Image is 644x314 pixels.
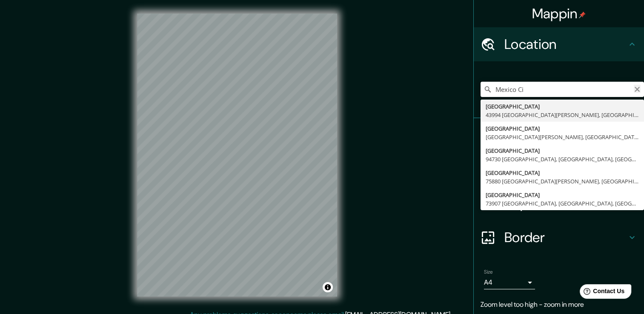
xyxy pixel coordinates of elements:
[532,5,586,22] h4: Mappin
[486,168,639,177] div: [GEOGRAPHIC_DATA]
[137,14,337,297] canvas: Map
[484,268,493,276] label: Size
[486,111,639,119] div: 43994 [GEOGRAPHIC_DATA][PERSON_NAME], [GEOGRAPHIC_DATA], [GEOGRAPHIC_DATA]
[579,11,586,18] img: pin-icon.png
[481,300,637,310] p: Zoom level too high - zoom in more
[474,220,644,254] div: Border
[486,146,639,155] div: [GEOGRAPHIC_DATA]
[474,152,644,186] div: Style
[486,177,639,186] div: 75880 [GEOGRAPHIC_DATA][PERSON_NAME], [GEOGRAPHIC_DATA], [GEOGRAPHIC_DATA]
[486,133,639,141] div: [GEOGRAPHIC_DATA][PERSON_NAME], [GEOGRAPHIC_DATA][PERSON_NAME], [GEOGRAPHIC_DATA]
[323,282,333,292] button: Toggle attribution
[474,118,644,152] div: Pins
[504,195,627,212] h4: Layout
[486,155,639,163] div: 94730 [GEOGRAPHIC_DATA], [GEOGRAPHIC_DATA], [GEOGRAPHIC_DATA]
[486,199,639,208] div: 73907 [GEOGRAPHIC_DATA], [GEOGRAPHIC_DATA], [GEOGRAPHIC_DATA]
[486,191,639,199] div: [GEOGRAPHIC_DATA]
[504,229,627,246] h4: Border
[568,281,635,305] iframe: Help widget launcher
[634,85,641,93] button: Clear
[474,186,644,220] div: Layout
[486,102,639,111] div: [GEOGRAPHIC_DATA]
[484,276,535,289] div: A4
[504,36,627,53] h4: Location
[481,82,644,97] input: Pick your city or area
[486,124,639,133] div: [GEOGRAPHIC_DATA]
[474,27,644,61] div: Location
